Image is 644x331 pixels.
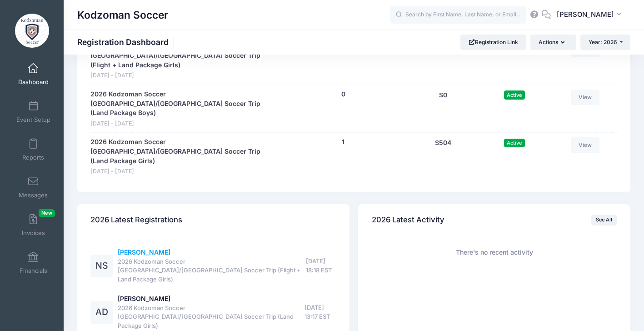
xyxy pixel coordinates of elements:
span: New [39,209,55,217]
input: Search by First Name, Last Name, or Email... [390,6,526,24]
span: Active [504,139,525,147]
div: NS [90,255,113,277]
a: See All [591,215,617,226]
span: Event Setup [16,116,50,124]
span: Dashboard [18,78,49,86]
span: 2026 Kodzoman Soccer [GEOGRAPHIC_DATA]/[GEOGRAPHIC_DATA] Soccer Trip (Flight + Land Package Girls) [118,257,306,284]
h1: Registration Dashboard [77,37,176,47]
span: [DATE] - [DATE] [90,167,275,176]
div: $504 [406,41,480,80]
a: AD [90,309,113,316]
span: Financials [20,267,47,275]
span: [DATE] 18:18 EST [306,257,336,275]
span: 2026 Kodzoman Soccer [GEOGRAPHIC_DATA]/[GEOGRAPHIC_DATA] Soccer Trip (Land Package Girls) [118,304,305,331]
a: 2026 Kodzoman Soccer [GEOGRAPHIC_DATA]/[GEOGRAPHIC_DATA] Soccer Trip (Land Package Girls) [90,137,275,166]
div: There's no recent activity [372,248,617,257]
a: View [571,90,600,105]
span: Reports [22,154,44,161]
span: [DATE] - [DATE] [90,120,275,128]
img: Kodzoman Soccer [15,14,49,48]
span: Active [504,90,525,99]
span: Invoices [22,229,45,237]
button: 1 [342,137,344,147]
a: Event Setup [12,96,55,128]
a: Registration Link [460,35,526,50]
a: [PERSON_NAME] [118,295,170,302]
div: $504 [406,137,480,176]
a: Dashboard [12,58,55,90]
button: 0 [341,90,345,99]
div: AD [90,301,113,324]
a: View [571,137,600,153]
a: [PERSON_NAME] [118,248,170,256]
a: InvoicesNew [12,209,55,241]
span: [DATE] - [DATE] [90,71,275,80]
a: Financials [12,247,55,279]
a: NS [90,262,113,270]
a: 2026 Kodzoman Soccer [GEOGRAPHIC_DATA]/[GEOGRAPHIC_DATA] Soccer Trip (Flight + Land Package Girls) [90,41,275,70]
button: [PERSON_NAME] [551,5,630,25]
div: $0 [406,90,480,128]
button: Year: 2026 [580,35,630,50]
span: Messages [19,191,48,199]
span: [PERSON_NAME] [557,10,614,20]
h1: Kodzoman Soccer [77,5,168,25]
a: Reports [12,134,55,165]
button: Actions [530,35,576,50]
a: 2026 Kodzoman Soccer [GEOGRAPHIC_DATA]/[GEOGRAPHIC_DATA] Soccer Trip (Land Package Boys) [90,90,275,118]
a: Messages [12,171,55,203]
span: Year: 2026 [589,39,617,45]
h4: 2026 Latest Activity [372,207,444,233]
h4: 2026 Latest Registrations [90,207,182,233]
span: [DATE] 13:17 EST [305,303,336,321]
